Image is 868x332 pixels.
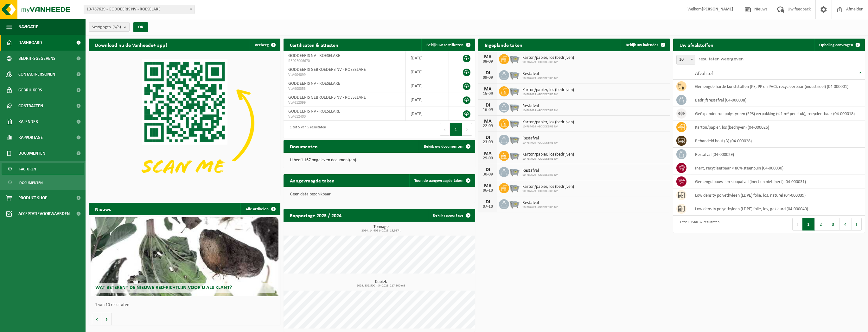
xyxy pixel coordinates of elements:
div: 23-09 [482,140,494,144]
span: 10-787629 - GODDEERIS NV [522,77,558,80]
button: Next [462,123,472,136]
span: GODDEERIS NV - ROESELARE [288,53,340,58]
div: 15-09 [482,92,494,96]
span: Product Shop [18,190,47,206]
button: Previous [440,123,450,136]
span: Restafval [522,136,558,141]
span: Karton/papier, los (bedrijven) [522,88,574,93]
td: gemengd bouw- en sloopafval (inert en niet inert) (04-000031) [690,175,865,188]
img: WB-2500-GAL-GY-01 [509,53,520,64]
span: 10-787629 - GODDEERIS NV [522,189,574,193]
img: WB-2500-GAL-GY-01 [509,198,520,209]
span: Ophaling aanvragen [819,43,853,47]
button: 1 [802,218,815,231]
img: WB-2500-GAL-GY-01 [509,85,520,96]
span: GODDEERIS NV - ROESELARE [288,81,340,86]
span: 10-787629 - GODDEERIS NV - ROESELARE [84,5,195,14]
span: Bekijk uw documenten [424,144,463,149]
span: Contracten [18,98,43,114]
span: Dashboard [18,35,42,51]
label: resultaten weergeven [699,57,744,62]
td: geëxpandeerde polystyreen (EPS) verpakking (< 1 m² per stuk), recycleerbaar (04-000018) [690,107,865,120]
count: (3/3) [112,25,121,29]
h2: Rapportage 2025 / 2024 [284,209,348,221]
div: MA [482,87,494,92]
img: Download de VHEPlus App [89,51,280,195]
span: Verberg [255,43,269,47]
p: U heeft 167 ongelezen document(en). [290,158,469,163]
p: Geen data beschikbaar. [290,192,469,197]
a: Alle artikelen [240,203,280,215]
span: Bekijk uw kalender [626,43,658,47]
div: 09-09 [482,76,494,80]
img: WB-2500-GAL-GY-01 [509,166,520,177]
a: Bekijk uw kalender [621,39,669,51]
span: 10 [677,55,695,64]
span: Karton/papier, los (bedrijven) [522,184,574,189]
div: 06-10 [482,188,494,193]
span: 10-787629 - GODDEERIS NV [522,157,574,161]
div: 1 tot 10 van 32 resultaten [676,217,719,231]
td: gemengde harde kunststoffen (PE, PP en PVC), recycleerbaar (industrieel) (04-000001) [690,80,865,93]
button: Previous [792,218,802,231]
img: WB-2500-GAL-GY-01 [509,101,520,112]
td: bedrijfsrestafval (04-000008) [690,93,865,107]
span: 10-787629 - GODDEERIS NV - ROESELARE [84,5,194,14]
span: Vestigingen [92,22,121,32]
img: WB-2500-GAL-GY-01 [509,134,520,144]
a: Ophaling aanvragen [814,39,864,51]
div: DI [482,135,494,140]
h2: Certificaten & attesten [284,39,345,51]
h3: Kubiek [287,280,475,287]
span: 10-787629 - GODDEERIS NV [522,109,558,113]
span: 10-787629 - GODDEERIS NV [522,93,574,96]
button: Vorige [92,313,102,325]
span: Karton/papier, los (bedrijven) [522,152,574,157]
p: 1 van 10 resultaten [95,303,277,307]
span: Navigatie [18,19,38,35]
h2: Ingeplande taken [478,39,529,51]
h2: Aangevraagde taken [284,174,341,187]
h2: Nieuws [89,203,117,215]
span: Karton/papier, los (bedrijven) [522,55,574,60]
img: WB-2500-GAL-GY-01 [509,69,520,80]
span: 10-787629 - GODDEERIS NV [522,141,558,145]
td: [DATE] [406,93,449,107]
span: Bedrijfsgegevens [18,51,55,66]
span: 10-787629 - GODDEERIS NV [522,206,558,209]
span: Afvalstof [695,71,713,76]
td: low density polyethyleen (LDPE) folie, los, gekleurd (04-000040) [690,202,865,216]
td: [DATE] [406,79,449,93]
td: karton/papier, los (bedrijven) (04-000026) [690,120,865,134]
div: 16-09 [482,108,494,112]
span: VLA904099 [288,72,401,77]
td: inert, recycleerbaar < 80% steenpuin (04-000030) [690,161,865,175]
a: Bekijk uw certificaten [421,39,475,51]
span: Contactpersonen [18,66,55,82]
span: Gebruikers [18,82,42,98]
span: GODDEERIS NV - ROESELARE [288,109,340,114]
button: OK [133,22,148,32]
div: DI [482,167,494,172]
td: [DATE] [406,107,449,121]
span: Documenten [19,177,43,189]
button: 4 [839,218,852,231]
span: VLA612400 [288,114,401,119]
span: Restafval [522,168,558,173]
span: Acceptatievoorwaarden [18,206,70,222]
span: GODDEERIS GEBROEDERS NV - ROESELARE [288,95,366,100]
span: 2024: 332,500 m3 - 2025: 217,500 m3 [287,284,475,287]
h2: Uw afvalstoffen [673,39,720,51]
td: behandeld hout (B) (04-000028) [690,134,865,148]
h2: Download nu de Vanheede+ app! [89,39,173,51]
button: Volgende [102,313,112,325]
a: Toon de aangevraagde taken [409,174,475,187]
td: [DATE] [406,51,449,65]
a: Bekijk uw documenten [419,140,475,153]
div: MA [482,54,494,59]
span: Restafval [522,104,558,109]
a: Bekijk rapportage [428,209,475,222]
span: Karton/papier, los (bedrijven) [522,120,574,125]
td: low density polyethyleen (LDPE) folie, los, naturel (04-000039) [690,188,865,202]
